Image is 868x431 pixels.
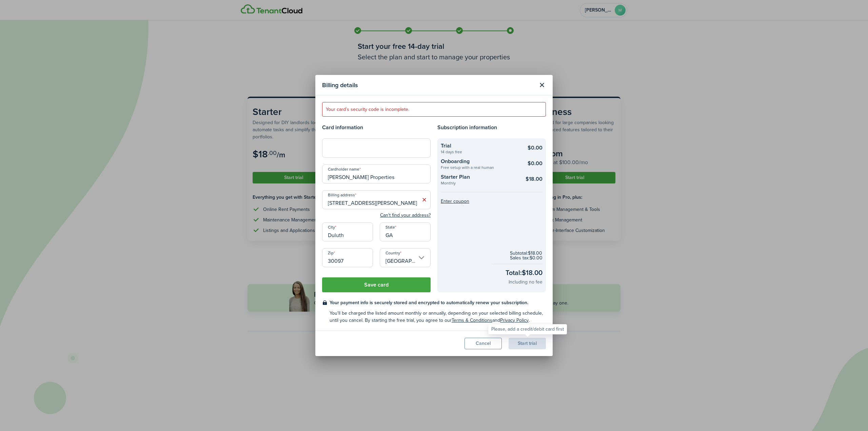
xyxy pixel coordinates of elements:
[380,222,431,241] input: State
[441,181,517,185] checkout-summary-item-description: Monthly
[322,248,373,267] input: Zip
[528,159,542,168] checkout-summary-item-main-price: $0.00
[380,212,431,219] button: Can't find your address?
[330,299,546,306] checkout-terms-main: Your payment info is securely stored and encrypted to automatically renew your subscription.
[441,199,469,204] button: Enter coupon
[327,145,426,151] iframe: Secure card payment input frame
[437,123,546,132] h4: Subscription information
[526,175,542,183] checkout-summary-item-main-price: $18.00
[528,144,542,152] checkout-summary-item-main-price: $0.00
[500,317,529,324] a: Privacy Policy
[536,79,548,91] button: Close modal
[465,338,502,349] button: Cancel
[322,102,546,117] error-message: Your card’s security code is incomplete.
[510,256,542,260] checkout-subtotal-item: Sales tax: $0.00
[380,248,431,267] input: Country
[322,277,431,292] button: Save card
[441,150,517,154] checkout-summary-item-description: 14 days free
[509,278,542,286] checkout-total-secondary: Including no fee
[330,310,546,324] checkout-terms-secondary: You'll be charged the listed amount monthly or annually, depending on your selected billing sched...
[322,123,431,132] h4: Card information
[441,173,517,181] checkout-summary-item-title: Starter Plan
[441,142,517,150] checkout-summary-item-title: Trial
[441,165,517,170] checkout-summary-item-description: Free setup with a real human
[452,317,492,324] a: Terms & Conditions
[322,190,431,209] input: Start typing the address and then select from the dropdown
[510,251,542,256] checkout-subtotal-item: Subtotal: $18.00
[441,157,517,165] checkout-summary-item-title: Onboarding
[506,268,542,278] checkout-total-main: Total: $18.00
[322,78,534,92] modal-title: Billing details
[491,326,564,333] div: Please, add a credit/debit card first
[322,222,373,241] input: City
